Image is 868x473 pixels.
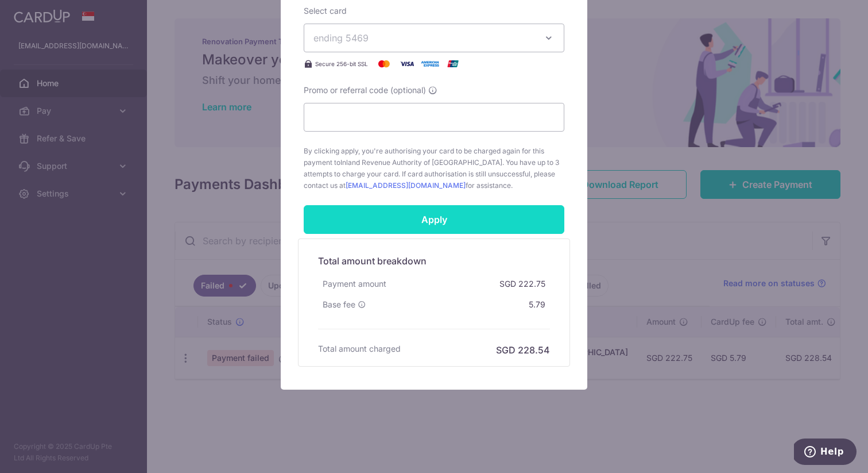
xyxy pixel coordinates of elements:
[496,343,550,357] h6: SGD 228.54
[315,59,368,68] span: Secure 256-bit SSL
[323,299,355,310] span: Base fee
[524,294,550,315] div: 5.79
[318,274,391,294] div: Payment amount
[346,181,466,190] a: [EMAIL_ADDRESS][DOMAIN_NAME]
[318,254,550,268] h5: Total amount breakdown
[304,205,564,234] input: Apply
[794,439,857,467] iframe: Opens a widget where you can find more information
[318,343,401,355] h6: Total amount charged
[340,158,502,167] span: Inland Revenue Authority of [GEOGRAPHIC_DATA]
[304,24,564,52] button: ending 5469
[396,57,418,71] img: Visa
[441,57,464,71] img: UnionPay
[313,32,369,44] span: ending 5469
[373,57,396,71] img: Mastercard
[418,57,441,71] img: American Express
[495,274,550,294] div: SGD 222.75
[304,5,347,17] label: Select card
[304,145,564,191] span: By clicking apply, you're authorising your card to be charged again for this payment to . You hav...
[304,84,426,96] span: Promo or referral code (optional)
